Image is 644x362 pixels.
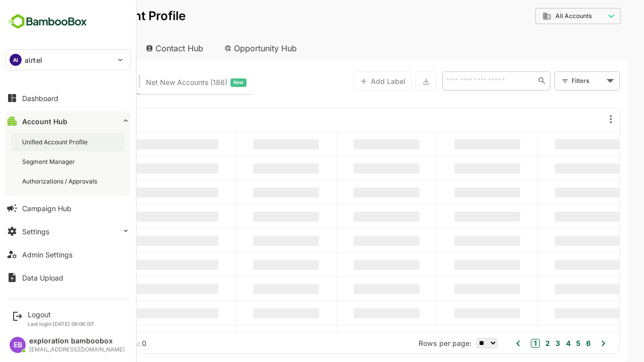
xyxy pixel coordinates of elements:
[508,338,515,349] button: 2
[5,244,131,264] button: Admin Settings
[318,71,377,91] button: Add Label
[22,117,67,126] div: Account Hub
[28,321,95,327] p: Last login: [DATE] 09:06 IST
[16,37,99,59] div: Account Hub
[5,12,90,31] img: BambooboxFullLogoMark.5f36c76dfaba33ec1ec1367b70bb1252.svg
[380,71,401,91] button: Export the selected data as CSV
[22,204,71,213] div: Campaign Hub
[111,76,211,89] div: Newly surfaced ICP-fit accounts from Intent, Website, LinkedIn, and other engagement signals.
[22,227,49,236] div: Settings
[548,338,555,349] button: 6
[528,338,535,349] button: 4
[6,50,130,70] div: AIairtel
[28,310,95,319] div: Logout
[5,88,131,108] button: Dashboard
[181,37,271,59] div: Opportunity Hub
[25,55,42,65] p: airtel
[111,76,192,89] span: Net New Accounts ( 186 )
[22,250,72,259] div: Admin Settings
[383,339,436,347] span: Rows per page:
[538,338,545,349] button: 5
[22,94,58,103] div: Dashboard
[518,338,525,349] button: 3
[103,37,177,59] div: Contact Hub
[536,75,569,86] div: Filters
[5,198,131,218] button: Campaign Hub
[5,267,131,288] button: Data Upload
[507,12,570,21] div: All Accounts
[16,10,150,22] p: Unified Account Profile
[520,13,556,20] span: All Accounts
[22,177,99,186] div: Authorizations / Approvals
[198,76,208,89] span: New
[535,70,585,92] div: Filters
[29,346,125,353] div: [EMAIL_ADDRESS][DOMAIN_NAME]
[10,54,22,66] div: AI
[22,138,90,146] div: Unified Account Profile
[22,274,63,282] div: Data Upload
[22,157,77,166] div: Segment Manager
[36,76,93,89] span: Known accounts you’ve identified to target - imported from CRM, Offline upload, or promoted from ...
[500,7,586,26] div: All Accounts
[5,111,131,131] button: Account Hub
[10,337,26,353] div: EB
[29,337,125,345] div: exploration bamboobox
[496,339,505,348] button: 1
[5,221,131,241] button: Settings
[30,339,111,347] div: Total Rows: -- | Rows: 0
